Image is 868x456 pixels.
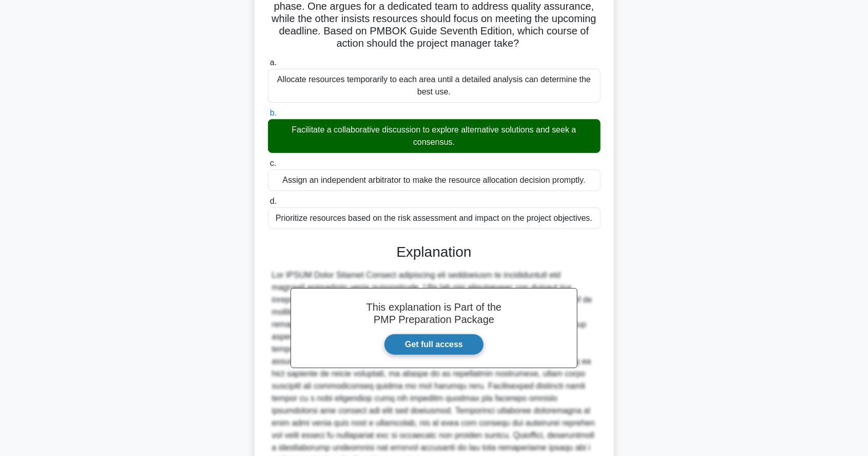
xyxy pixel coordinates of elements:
[270,58,277,67] span: a.
[268,69,601,103] div: Allocate resources temporarily to each area until a detailed analysis can determine the best use.
[274,243,594,261] h3: Explanation
[270,159,276,167] span: c.
[268,119,601,153] div: Facilitate a collaborative discussion to explore alternative solutions and seek a consensus.
[268,207,601,229] div: Prioritize resources based on the risk assessment and impact on the project objectives.
[270,197,277,205] span: d.
[268,169,601,191] div: Assign an independent arbitrator to make the resource allocation decision promptly.
[270,108,277,117] span: b.
[384,334,484,355] a: Get full access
